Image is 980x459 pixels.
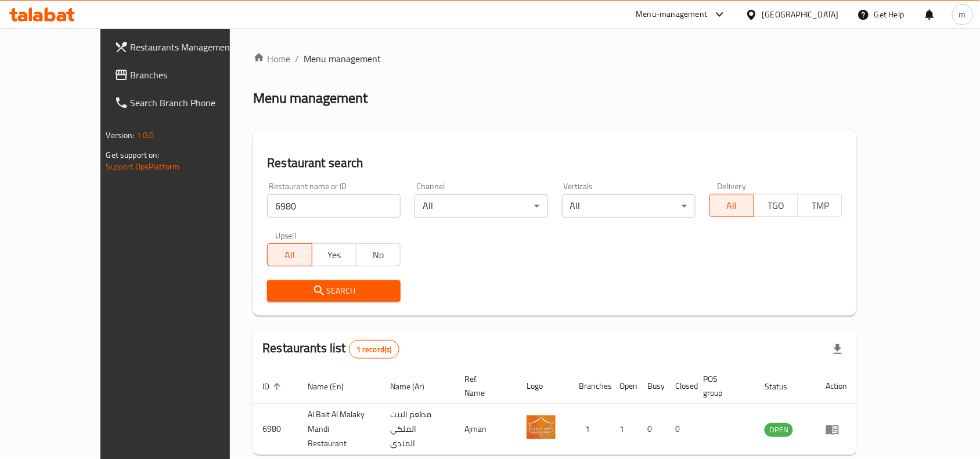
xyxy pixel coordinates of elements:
th: Closed [666,368,694,404]
td: مطعم البيت الملكي المندي [381,404,455,455]
span: Restaurants Management [131,40,255,54]
button: No [356,243,401,266]
td: 1 [610,404,638,455]
td: 0 [638,404,666,455]
span: TMP [803,197,838,214]
span: TGO [759,197,794,214]
button: TGO [754,194,798,217]
button: All [267,243,312,266]
span: All [715,197,750,214]
span: Version: [106,128,135,143]
th: Open [610,368,638,404]
li: / [295,52,299,66]
span: Menu management [304,52,381,66]
span: Name (Ar) [391,380,440,393]
label: Upsell [275,232,297,240]
span: Branches [131,68,255,82]
td: 6980 [253,404,298,455]
a: Restaurants Management [105,33,264,61]
span: POS group [703,372,741,400]
button: Yes [312,243,356,266]
h2: Restaurants list [262,339,399,359]
div: OPEN [765,423,793,437]
button: All [709,194,754,217]
div: All [562,194,696,218]
span: Name (En) [308,380,359,393]
div: [GEOGRAPHIC_DATA] [762,8,839,21]
nav: breadcrumb [253,52,856,66]
th: Branches [570,368,610,404]
span: ID [262,380,284,393]
span: OPEN [765,423,793,436]
span: Get support on: [106,147,160,162]
input: Search for restaurant name or ID.. [267,194,401,218]
a: Support.OpsPlatform [106,159,180,174]
td: 1 [570,404,610,455]
a: Branches [105,61,264,89]
h2: Menu management [253,89,368,107]
table: enhanced table [253,368,856,455]
span: 1 record(s) [350,344,399,355]
h2: Restaurant search [267,154,842,172]
td: Al Bait Al Malaky Mandi Restaurant [298,404,381,455]
th: Action [816,368,856,404]
div: Menu [826,422,847,436]
a: Search Branch Phone [105,89,264,117]
div: All [415,194,548,218]
span: Status [765,380,802,393]
div: Total records count [349,340,399,359]
th: Logo [517,368,570,404]
a: Home [253,52,290,66]
span: m [959,8,966,21]
button: Search [267,280,401,302]
span: Search Branch Phone [131,96,255,110]
div: Menu-management [636,8,708,21]
div: Export file [824,335,852,363]
label: Delivery [718,182,747,190]
span: All [272,247,307,263]
span: Yes [317,247,352,263]
td: 0 [666,404,694,455]
button: TMP [798,194,842,217]
span: Search [276,284,391,298]
td: Ajman [455,404,518,455]
span: No [361,247,396,263]
img: Al Bait Al Malaky Mandi Restaurant [527,413,556,442]
span: Ref. Name [464,372,504,400]
th: Busy [638,368,666,404]
span: 1.0.0 [136,128,154,143]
